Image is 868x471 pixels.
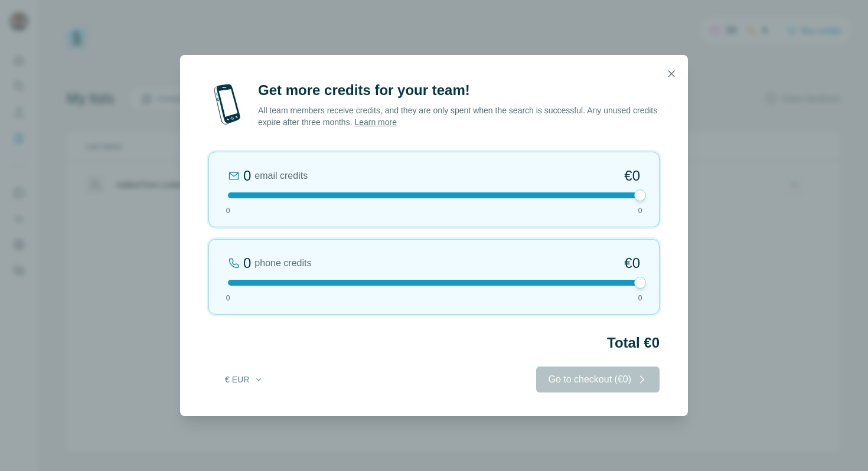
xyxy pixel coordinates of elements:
[354,117,397,127] a: Learn more
[243,254,251,273] div: 0
[624,254,640,273] span: €0
[638,205,642,216] span: 0
[217,369,272,390] button: € EUR
[226,293,230,303] span: 0
[208,333,660,352] h2: Total €0
[638,293,642,303] span: 0
[208,81,246,128] img: mobile-phone
[243,166,251,185] div: 0
[254,256,311,270] span: phone credits
[258,104,660,128] p: All team members receive credits, and they are only spent when the search is successful. Any unus...
[226,205,230,216] span: 0
[254,169,308,183] span: email credits
[624,166,640,185] span: €0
